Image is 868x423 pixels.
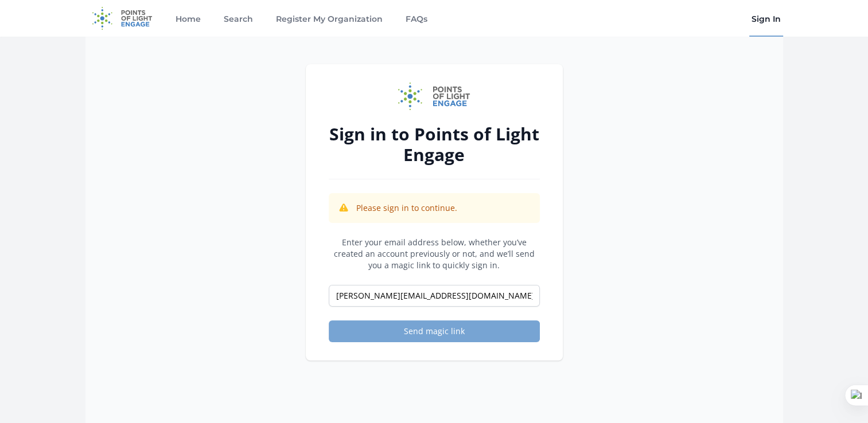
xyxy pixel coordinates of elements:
h2: Sign in to Points of Light Engage [329,124,540,165]
img: Points of Light Engage logo [398,83,470,110]
p: Enter your email address below, whether you’ve created an account previously or not, and we’ll se... [329,237,540,271]
input: Email address [329,285,540,307]
p: Please sign in to continue. [356,202,457,214]
button: Send magic link [329,320,540,342]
